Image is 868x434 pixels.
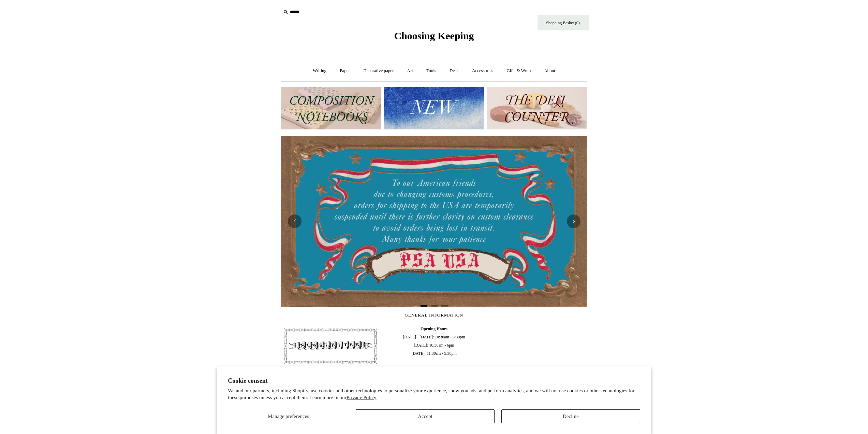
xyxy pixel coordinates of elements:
[466,62,499,80] a: Accessories
[420,62,442,80] a: Tools
[228,388,640,401] p: We and our partners, including Shopify, use cookies and other technologies to personalize your ex...
[307,62,333,80] a: Writing
[384,87,484,129] img: New.jpg__PID:f73bdf93-380a-4a35-bcfe-7823039498e1
[334,62,356,80] a: Paper
[228,377,640,384] h2: Cookie consent
[401,62,419,80] a: Art
[538,15,589,30] a: Shopping Basket (0)
[501,409,640,423] button: Decline
[281,87,381,129] img: 202302 Composition ledgers.jpg__PID:69722ee6-fa44-49dd-a067-31375e5d54ec
[347,395,377,400] a: Privacy Policy
[500,62,537,80] a: Gifts & Wrap
[443,62,465,80] a: Desk
[384,325,483,390] span: [DATE] - [DATE]: 10:30am - 5:30pm [DATE]: 10.30am - 6pm [DATE]: 11.30am - 5.30pm 020 7613 3842
[538,62,561,80] a: About
[357,62,400,80] a: Decorative paper
[394,36,474,40] a: Choosing Keeping
[441,305,448,307] button: Page 3
[394,30,474,41] span: Choosing Keeping
[268,414,309,419] span: Manage preferences
[421,305,427,307] button: Page 1
[487,87,587,129] img: The Deli Counter
[228,409,349,423] button: Manage preferences
[288,214,301,228] button: Previous
[567,214,580,228] button: Next
[356,409,495,423] button: Accept
[281,136,587,307] img: USA PSA .jpg__PID:33428022-6587-48b7-8b57-d7eefc91f15a
[405,312,464,318] span: GENERAL INFORMATION
[488,325,587,427] iframe: google_map
[431,305,438,307] button: Page 2
[281,325,380,367] img: pf-4db91bb9--1305-Newsletter-Button_1200x.jpg
[421,326,447,331] b: Opening Hours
